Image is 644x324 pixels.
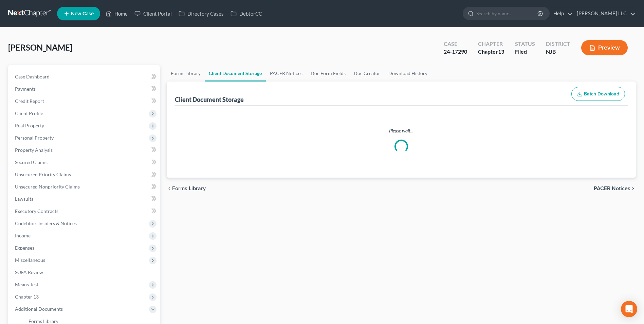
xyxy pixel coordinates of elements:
[175,95,244,104] div: Client Document Storage
[15,172,71,177] span: Unsecured Priority Claims
[476,7,538,20] input: Search by name...
[10,95,160,107] a: Credit Report
[15,269,43,275] span: SOFA Review
[498,48,504,55] span: 13
[15,74,50,79] span: Case Dashboard
[350,65,384,82] a: Doc Creator
[15,220,77,226] span: Codebtors Insiders & Notices
[167,186,172,191] i: chevron_left
[176,127,626,134] p: Please wait...
[444,48,467,56] div: 24-17290
[581,40,628,55] button: Preview
[10,156,160,168] a: Secured Claims
[15,306,63,312] span: Additional Documents
[584,91,619,97] span: Batch Download
[15,184,80,190] span: Unsecured Nonpriority Claims
[630,186,636,191] i: chevron_right
[594,186,636,191] button: PACER Notices chevron_right
[227,7,265,20] a: DebtorCC
[15,98,44,104] span: Credit Report
[205,65,266,82] a: Client Document Storage
[515,48,535,56] div: Filed
[15,110,43,116] span: Client Profile
[15,159,48,165] span: Secured Claims
[15,294,39,300] span: Chapter 13
[10,266,160,278] a: SOFA Review
[10,83,160,95] a: Payments
[8,42,72,52] span: [PERSON_NAME]
[167,186,206,191] button: chevron_left Forms Library
[15,208,58,214] span: Executory Contracts
[478,48,504,56] div: Chapter
[10,71,160,83] a: Case Dashboard
[266,65,307,82] a: PACER Notices
[594,186,630,191] span: PACER Notices
[15,135,54,141] span: Personal Property
[478,40,504,48] div: Chapter
[444,40,467,48] div: Case
[10,181,160,193] a: Unsecured Nonpriority Claims
[29,318,58,324] span: Forms Library
[10,205,160,217] a: Executory Contracts
[172,186,206,191] span: Forms Library
[15,282,38,287] span: Means Test
[10,144,160,156] a: Property Analysis
[15,196,33,202] span: Lawsuits
[102,7,131,20] a: Home
[15,257,45,263] span: Miscellaneous
[10,168,160,181] a: Unsecured Priority Claims
[621,301,637,317] div: Open Intercom Messenger
[550,7,573,20] a: Help
[307,65,350,82] a: Doc Form Fields
[15,245,34,251] span: Expenses
[15,233,31,238] span: Income
[573,7,636,20] a: [PERSON_NAME] LLC
[131,7,175,20] a: Client Portal
[384,65,431,82] a: Download History
[71,11,94,16] span: New Case
[15,147,53,153] span: Property Analysis
[10,193,160,205] a: Lawsuits
[167,65,205,82] a: Forms Library
[515,40,535,48] div: Status
[15,123,44,128] span: Real Property
[546,40,570,48] div: District
[546,48,570,56] div: NJB
[571,87,625,101] button: Batch Download
[175,7,227,20] a: Directory Cases
[15,86,36,92] span: Payments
